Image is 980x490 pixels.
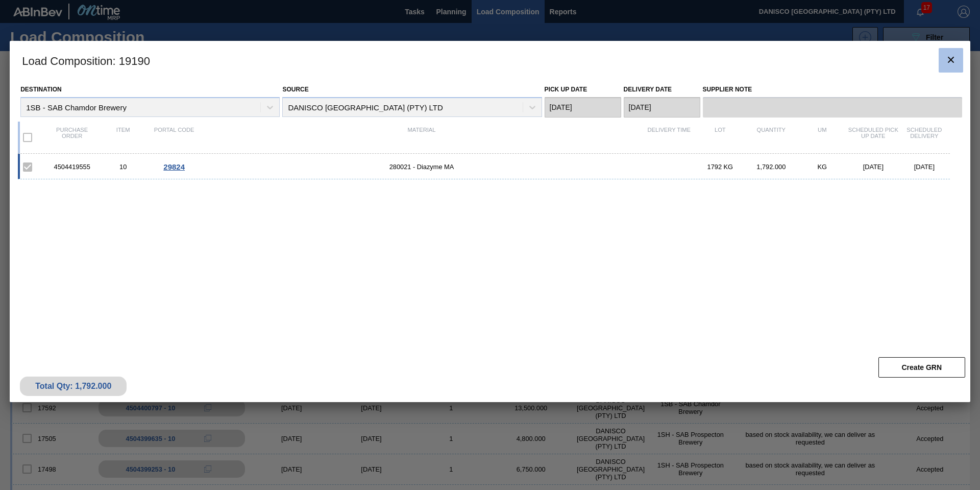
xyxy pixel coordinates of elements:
[746,127,797,148] div: Quantity
[545,86,587,93] label: Pick up Date
[797,163,848,171] div: KG
[848,163,899,171] div: [DATE]
[20,86,61,93] label: Destination
[624,97,700,118] input: mm/dd/yyyy
[200,127,644,148] div: Material
[149,162,200,171] div: Go to Order
[28,382,119,391] div: Total Qty: 1,792.000
[200,163,644,171] span: 280021 - Diazyme MA
[624,86,672,93] label: Delivery Date
[695,163,746,171] div: 1792 KG
[97,163,149,171] div: 10
[282,86,308,93] label: Source
[46,127,97,148] div: Purchase order
[97,127,149,148] div: Item
[149,127,200,148] div: Portal code
[899,127,950,148] div: Scheduled Delivery
[163,162,185,171] span: 29824
[644,127,695,148] div: Delivery Time
[703,82,962,97] label: Supplier Note
[746,163,797,171] div: 1,792.000
[848,127,899,148] div: Scheduled Pick up Date
[797,127,848,148] div: UM
[899,163,950,171] div: [DATE]
[695,127,746,148] div: Lot
[46,163,97,171] div: 4504419555
[878,357,965,378] button: Create GRN
[10,41,970,80] h3: Load Composition : 19190
[545,97,621,118] input: mm/dd/yyyy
